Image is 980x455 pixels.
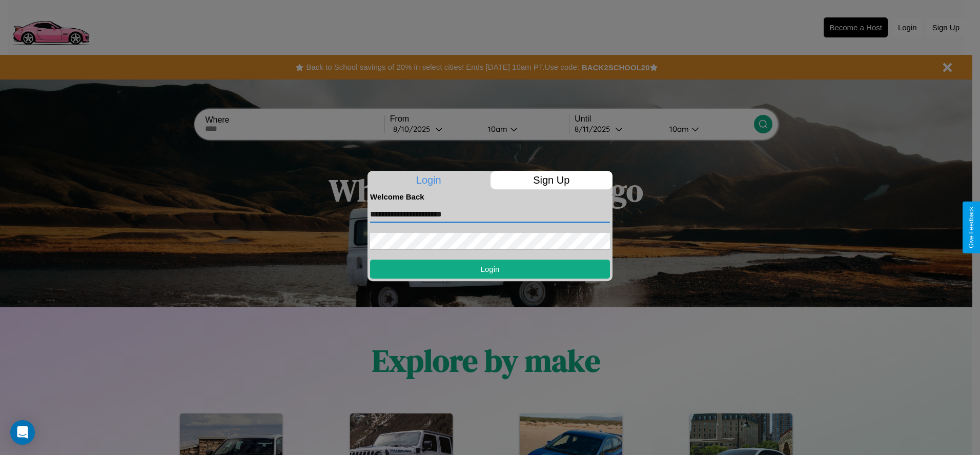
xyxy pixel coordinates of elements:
[367,171,490,189] p: Login
[10,420,35,445] div: Open Intercom Messenger
[370,260,610,279] button: Login
[968,207,975,248] div: Give Feedback
[491,171,613,189] p: Sign Up
[370,192,610,201] h4: Welcome Back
